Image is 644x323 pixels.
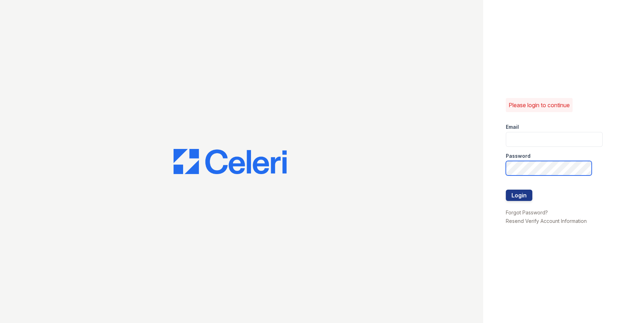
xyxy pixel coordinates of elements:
img: CE_Logo_Blue-a8612792a0a2168367f1c8372b55b34899dd931a85d93a1a3d3e32e68fde9ad4.png [174,149,287,174]
label: Password [506,152,531,160]
p: Please login to continue [509,101,570,109]
label: Email [506,123,519,131]
button: Login [506,190,532,201]
a: Resend Verify Account Information [506,218,587,224]
a: Forgot Password? [506,209,548,215]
